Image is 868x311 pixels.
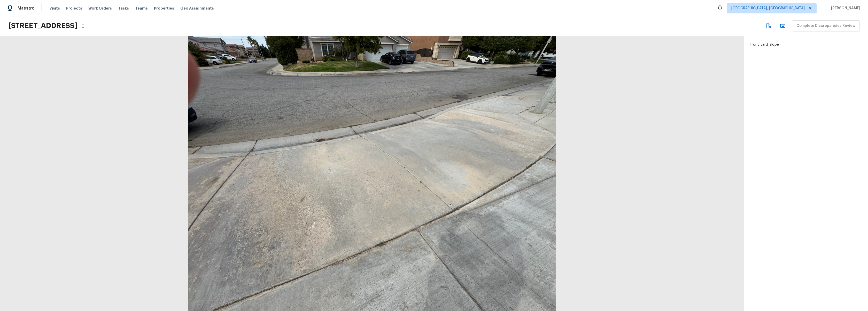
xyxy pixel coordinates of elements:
[8,21,77,30] h2: [STREET_ADDRESS]
[744,36,868,311] div: front_yard_slope
[79,22,86,29] button: Copy Address
[135,6,148,11] span: Teams
[180,6,214,11] span: Geo Assignments
[731,6,805,11] span: [GEOGRAPHIC_DATA], [GEOGRAPHIC_DATA]
[18,6,35,11] span: Maestro
[49,6,60,11] span: Visits
[829,6,860,11] span: [PERSON_NAME]
[66,6,82,11] span: Projects
[154,6,174,11] span: Properties
[118,6,129,10] span: Tasks
[88,6,112,11] span: Work Orders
